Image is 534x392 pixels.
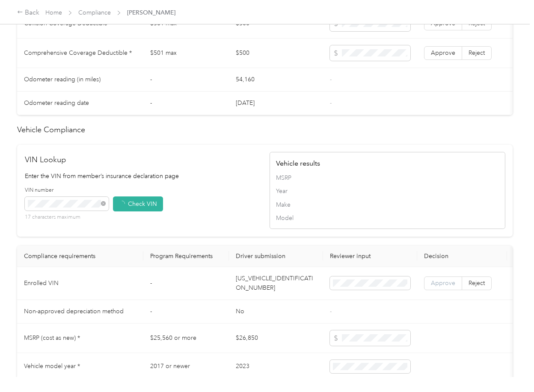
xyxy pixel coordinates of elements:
[17,300,143,324] td: Non-approved depreciation method
[276,214,499,223] span: Model
[276,200,499,209] span: Make
[24,99,89,107] span: Odometer reading date
[24,308,124,315] span: Non-approved depreciation method
[143,300,229,324] td: -
[469,49,485,56] span: Reject
[431,279,455,287] span: Approve
[25,214,109,221] p: 17 characters maximum
[17,39,143,68] td: Comprehensive Coverage Deductible *
[229,68,323,92] td: 54,160
[17,92,143,115] td: Odometer reading date
[143,92,229,115] td: -
[17,124,513,136] h2: Vehicle Compliance
[17,324,143,353] td: MSRP (cost as new) *
[17,68,143,92] td: Odometer reading (in miles)
[229,300,323,324] td: No
[276,158,499,169] h4: Vehicle results
[78,9,111,16] a: Compliance
[486,344,534,392] iframe: Everlance-gr Chat Button Frame
[24,20,112,27] span: Collision Coverage Deductible *
[469,279,485,287] span: Reject
[113,196,163,211] button: Check VIN
[24,279,59,287] span: Enrolled VIN
[24,362,80,370] span: Vehicle model year *
[229,39,323,68] td: $500
[276,173,499,182] span: MSRP
[330,308,332,315] span: -
[25,154,261,166] h2: VIN Lookup
[143,353,229,381] td: 2017 or newer
[229,267,323,300] td: [US_VEHICLE_IDENTIFICATION_NUMBER]
[417,246,507,267] th: Decision
[431,49,455,56] span: Approve
[17,8,39,18] div: Back
[17,246,143,267] th: Compliance requirements
[229,92,323,115] td: [DATE]
[45,9,62,16] a: Home
[17,353,143,381] td: Vehicle model year *
[323,246,417,267] th: Reviewer input
[143,39,229,68] td: $501 max
[229,353,323,381] td: 2023
[431,20,455,27] span: Approve
[143,246,229,267] th: Program Requirements
[469,20,485,27] span: Reject
[143,68,229,92] td: -
[330,99,332,107] span: -
[229,324,323,353] td: $26,850
[229,246,323,267] th: Driver submission
[25,187,109,194] label: VIN number
[143,324,229,353] td: $25,560 or more
[276,187,499,196] span: Year
[24,76,101,83] span: Odometer reading (in miles)
[24,334,80,342] span: MSRP (cost as new) *
[127,8,175,17] span: [PERSON_NAME]
[330,76,332,83] span: -
[25,172,261,181] p: Enter the VIN from member’s insurance declaration page
[24,49,132,56] span: Comprehensive Coverage Deductible *
[17,267,143,300] td: Enrolled VIN
[143,267,229,300] td: -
